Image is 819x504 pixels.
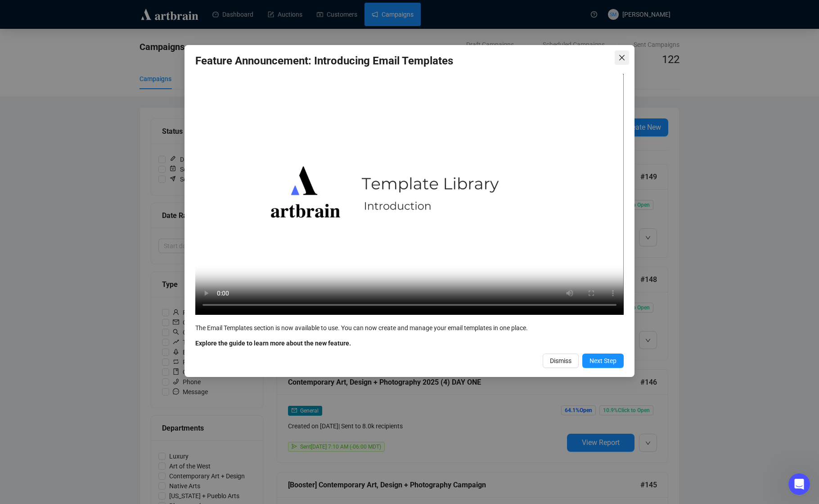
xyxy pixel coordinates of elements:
iframe: Intercom live chat [788,473,810,495]
video: Your browser does not support the video tag. [195,74,624,315]
span: Next Step [589,356,616,366]
button: Dismiss [543,354,579,368]
h3: Feature Announcement: Introducing Email Templates [195,54,624,68]
button: Close [615,50,629,65]
b: Explore the guide to learn more about the new feature. [195,340,351,347]
div: The Email Templates section is now available to use. You can now create and manage your email tem... [195,323,624,333]
span: Dismiss [550,356,571,366]
span: close [618,54,625,61]
button: Next Step [582,354,624,368]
